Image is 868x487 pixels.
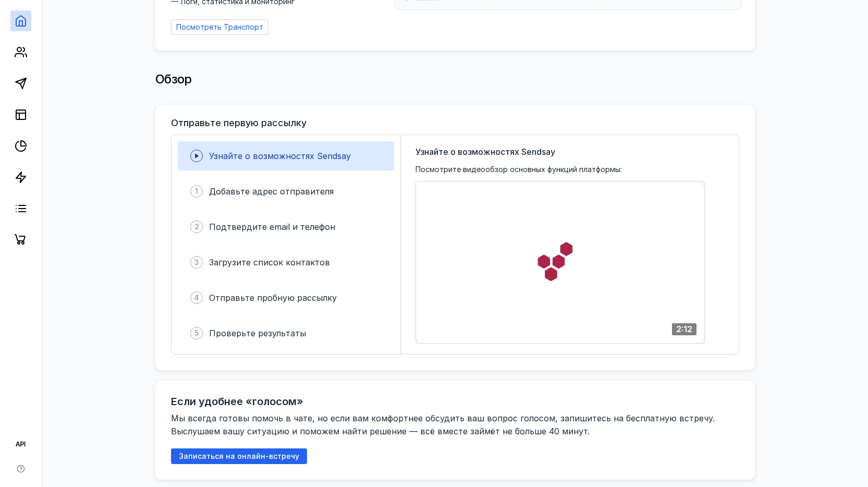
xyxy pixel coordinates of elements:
span: Отправьте пробную рассылку [209,293,337,303]
span: Записаться на онлайн-встречу [179,452,299,461]
span: Обзор [155,71,192,87]
span: Узнайте о возможностях Sendsay [209,151,351,161]
h3: Отправьте первую рассылку [171,118,307,128]
span: 4 [194,293,199,303]
h2: Если удобнее «голосом» [171,395,303,408]
span: Добавьте адрес отправителя [209,186,334,197]
span: Мы всегда готовы помочь в чате, но если вам комфортнее обсудить ваш вопрос голосом, запишитесь на... [171,413,717,436]
a: Посмотреть Транспорт [171,19,268,35]
span: 2 [194,222,199,232]
a: Записаться на онлайн-встречу [171,452,307,460]
span: Узнайте о возможностях Sendsay [415,145,555,158]
span: 3 [194,257,199,267]
span: Загрузите список контактов [209,257,330,267]
button: Записаться на онлайн-встречу [171,448,307,464]
span: Подтвердите email и телефон [209,222,335,232]
span: Посмотреть Транспорт [176,23,263,32]
span: 1 [195,186,198,197]
span: Проверьте результаты [209,328,306,338]
span: 5 [194,328,199,338]
span: Посмотрите видеообзор основных функций платформы: [415,164,622,175]
div: 2:12 [672,323,696,335]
